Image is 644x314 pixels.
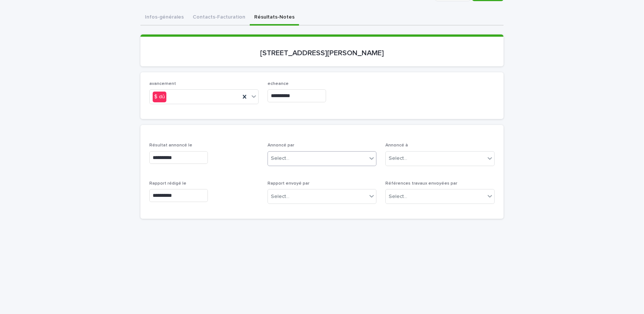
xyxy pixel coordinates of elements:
[268,82,289,86] span: echeance
[149,143,192,148] span: Résultat annoncé le
[153,92,166,102] div: $ dû
[188,10,250,26] button: Contacts-Facturation
[385,143,408,148] span: Annoncé à
[271,155,289,162] div: Select...
[149,82,176,86] span: avancement
[250,10,299,26] button: Résultats-Notes
[389,193,407,201] div: Select...
[149,49,495,57] p: [STREET_ADDRESS][PERSON_NAME]
[140,10,188,26] button: Infos-générales
[149,181,186,186] span: Rapport rédigé le
[268,143,294,148] span: Annoncé par
[385,181,457,186] span: Références travaux envoyées par
[268,181,309,186] span: Rapport envoyé par
[389,155,407,162] div: Select...
[271,193,289,201] div: Select...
